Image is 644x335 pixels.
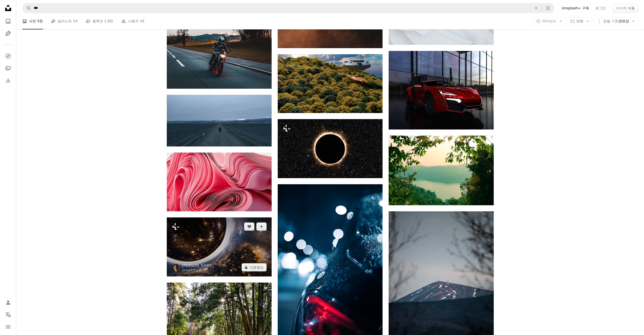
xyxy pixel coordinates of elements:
[603,19,618,23] span: 정렬 기준
[244,222,254,231] button: 좋아요
[167,51,272,56] a: 낮 동안 도로에서 오토바이를 타는 검은 헬멧을 쓴 남자
[278,81,383,86] a: 무성한 녹색 언덕 위로 날아가는 큰 물체
[567,17,592,25] button: 방향
[167,319,272,324] a: 낮에는 나무 아래 도로
[542,3,554,13] button: 시각적 검색
[3,16,13,26] a: 사진
[558,4,592,12] a: Unsplash+ 구독
[172,264,180,272] img: Alex Shuper의 프로필로 이동
[576,19,583,23] span: 방향
[594,17,638,25] button: 정렬 기준관련성
[140,18,144,24] span: 16
[389,51,493,129] img: 건물 앞에 주차된 빨간 스포츠카
[278,260,383,265] a: 밤에 자동차의 헤드 라이트 클로즈업
[389,88,493,92] a: 건물 앞에 주차된 빨간 스포츠카
[389,168,493,173] a: 일부 나무 사이로 호수의 전망
[167,95,272,146] img: 아무데도 없는 비포장 도로를 걷고 있는 사람
[3,310,13,320] button: 언어
[389,287,493,292] a: 전경에 나무가 있는 눈 덮인 산의 모습
[531,3,542,13] button: 삭제
[3,297,13,308] a: 로그인 / 가입
[182,268,199,272] a: Unsplash+
[592,4,609,12] a: 로그인
[86,13,113,29] a: 컬렉션 1.8천
[603,19,629,24] span: 관련성
[278,54,383,113] img: 무성한 녹색 언덕 위로 날아가는 큰 물체
[73,18,78,24] span: 54
[104,18,113,24] span: 1.8천
[242,263,267,271] button: 다운로드
[121,13,144,29] a: 사용자 16
[3,51,13,61] a: 탐색
[3,63,13,73] a: 컬렉션
[3,28,13,39] a: 일러스트
[167,153,272,211] img: 분홍색 추상 배경의 클로즈업
[256,222,267,231] button: 컬렉션에 추가
[167,118,272,123] a: 아무데도 없는 비포장 도로를 걷고 있는 사람
[278,146,383,151] a: 검은 하늘 한가운데에 있는 블랙홀
[533,17,565,25] button: 라이선스
[182,268,214,272] div: 용
[167,180,272,184] a: 분홍색 추상 배경의 클로즈업
[3,322,13,332] button: 메뉴
[3,3,13,14] a: 홈 — Unsplash
[22,3,554,13] form: 사이트 전체에서 이미지 찾기
[51,13,77,29] a: 일러스트 54
[167,19,272,89] img: 낮 동안 도로에서 오토바이를 타는 검은 헬멧을 쓴 남자
[613,4,638,12] button: 이미지 제출
[167,245,272,249] a: 우주에서 바라본 지구의 모습
[278,119,383,178] img: 검은 하늘 한가운데에 있는 블랙홀
[182,263,214,268] a: [PERSON_NAME]
[542,19,556,23] span: 라이선스
[389,136,493,205] img: 일부 나무 사이로 호수의 전망
[167,217,272,276] img: 우주에서 바라본 지구의 모습
[23,3,31,13] button: Unsplash 검색
[3,75,13,85] a: 다운로드 내역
